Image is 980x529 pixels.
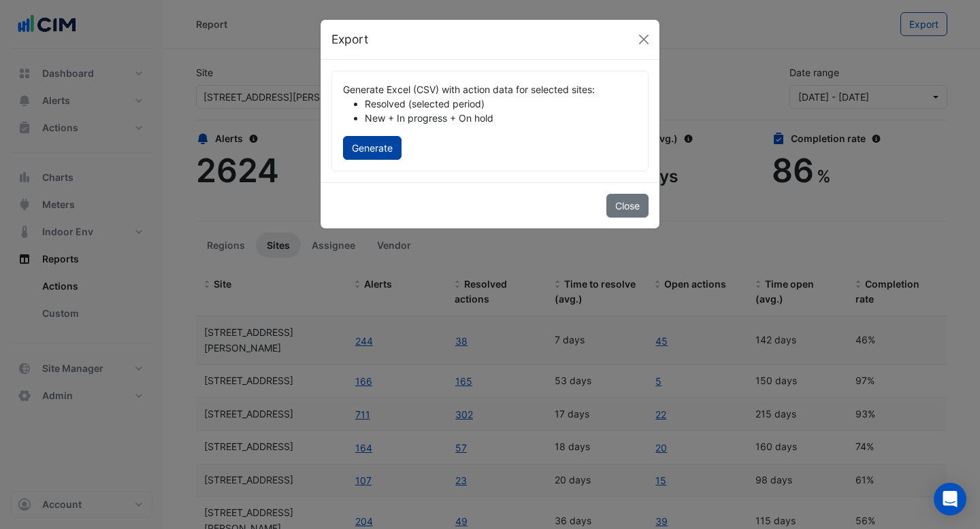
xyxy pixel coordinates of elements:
[634,29,654,50] button: Close
[934,483,966,515] div: Open Intercom Messenger
[343,82,637,97] div: Generate Excel (CSV) with action data for selected sites:
[343,136,402,160] button: Generate
[365,97,637,111] li: Resolved (selected period)
[331,31,368,48] h5: Export
[606,194,649,218] button: Close
[365,111,637,125] li: New + In progress + On hold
